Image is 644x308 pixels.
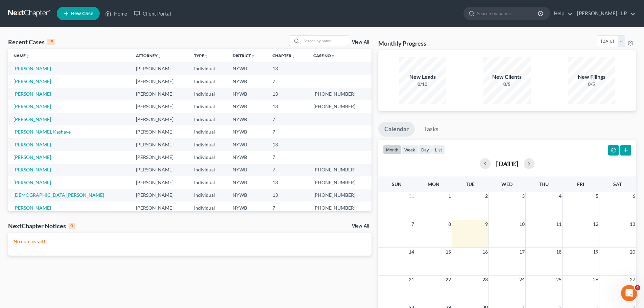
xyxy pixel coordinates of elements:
td: 7 [267,202,308,214]
td: 7 [267,151,308,163]
span: 4 [558,192,562,200]
a: Case Nounfold_more [313,53,335,58]
td: [PHONE_NUMBER] [308,100,372,113]
a: [PERSON_NAME] [14,116,51,122]
span: 25 [555,276,562,284]
td: [PHONE_NUMBER] [308,189,372,202]
td: NYWB [227,113,267,125]
td: Individual [189,113,227,125]
td: Individual [189,189,227,202]
a: Help [550,7,573,20]
button: day [418,145,432,154]
a: [PERSON_NAME] [14,154,51,160]
a: Attorneyunfold_more [136,53,162,58]
span: 15 [445,248,452,256]
td: NYWB [227,100,267,113]
a: Client Portal [130,7,174,20]
i: unfold_more [26,54,30,58]
div: Recent Cases [8,38,55,46]
td: NYWB [227,138,267,151]
a: Nameunfold_more [14,53,30,58]
span: 5 [595,192,599,200]
td: NYWB [227,75,267,88]
td: [PERSON_NAME] [130,176,189,189]
a: Calendar [378,122,415,137]
span: 19 [592,248,599,256]
i: unfold_more [204,54,208,58]
td: NYWB [227,202,267,214]
div: New Leads [399,73,446,81]
button: week [401,145,418,154]
a: [PERSON_NAME] [14,66,51,71]
i: unfold_more [251,54,255,58]
i: unfold_more [331,54,335,58]
span: Fri [577,181,584,187]
td: [PERSON_NAME] [130,189,189,202]
div: 15 [47,39,55,45]
iframe: Intercom live chat [621,285,637,301]
td: Individual [189,100,227,113]
a: Tasks [418,122,445,137]
span: 23 [482,276,488,284]
button: month [383,145,401,154]
span: Sun [392,181,402,187]
td: 13 [267,176,308,189]
div: 0/5 [568,81,615,88]
td: 13 [267,62,308,75]
i: unfold_more [291,54,295,58]
td: [PERSON_NAME] [130,125,189,138]
span: 27 [629,276,636,284]
a: View All [352,224,369,229]
td: 7 [267,125,308,138]
a: [PERSON_NAME] [14,205,51,211]
span: 16 [482,248,488,256]
span: 18 [555,248,562,256]
td: 13 [267,88,308,100]
span: Wed [501,181,512,187]
td: 13 [267,100,308,113]
button: list [432,145,445,154]
div: 0/10 [399,81,446,88]
td: [PHONE_NUMBER] [308,88,372,100]
div: 0/5 [483,81,531,88]
div: NextChapter Notices [8,222,75,230]
span: 12 [592,220,599,228]
span: Mon [428,181,439,187]
span: 26 [592,276,599,284]
td: NYWB [227,125,267,138]
td: NYWB [227,164,267,176]
td: Individual [189,88,227,100]
td: Individual [189,202,227,214]
p: No notices yet! [14,238,366,245]
span: 22 [445,276,452,284]
td: [PERSON_NAME] [130,88,189,100]
div: New Filings [568,73,615,81]
span: 1 [448,192,452,200]
a: [PERSON_NAME], Kashaye [14,129,71,135]
span: 21 [408,276,415,284]
span: 11 [555,220,562,228]
td: [PERSON_NAME] [130,202,189,214]
td: 13 [267,189,308,202]
td: NYWB [227,62,267,75]
a: [PERSON_NAME] [14,91,51,97]
span: 2 [484,192,488,200]
td: 13 [267,138,308,151]
a: [PERSON_NAME] [14,103,51,109]
td: [PERSON_NAME] [130,151,189,163]
a: Typeunfold_more [194,53,208,58]
td: [PERSON_NAME] [130,62,189,75]
td: [PHONE_NUMBER] [308,164,372,176]
td: [PERSON_NAME] [130,100,189,113]
input: Search by name... [477,7,539,20]
td: Individual [189,164,227,176]
span: New Case [71,11,93,16]
td: NYWB [227,189,267,202]
input: Search by name... [302,36,349,46]
td: Individual [189,125,227,138]
h2: [DATE] [496,160,518,167]
td: NYWB [227,151,267,163]
span: 4 [635,285,640,290]
span: 14 [408,248,415,256]
span: 17 [519,248,525,256]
